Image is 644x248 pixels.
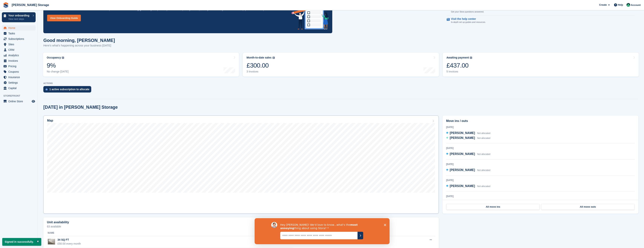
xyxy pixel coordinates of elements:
span: [PERSON_NAME] [450,136,475,139]
span: Online Store [8,99,31,104]
p: View next steps [8,17,31,21]
div: [DATE] [446,146,635,150]
a: menu [2,85,36,91]
div: £437.00 [446,62,472,69]
span: Account [631,3,641,7]
p: ACTIONS [43,82,638,85]
span: Capital [8,85,31,91]
span: Not allocated [477,132,490,135]
a: menu [2,80,36,85]
span: Invoices [8,58,31,63]
span: Not allocated [477,153,490,156]
a: menu [2,25,36,31]
img: icon-info-grey-7440780725fd019a000dd9b08b2336e03edf1995a4989e88bcd33f0948082b44.svg [273,57,275,59]
a: [PERSON_NAME] Not allocated [446,152,490,157]
a: menu [2,53,36,58]
a: menu [2,99,36,104]
a: menu [2,42,36,47]
a: Your onboarding View next steps [2,12,36,22]
a: [PERSON_NAME] Not allocated [446,131,490,136]
img: icon-info-grey-7440780725fd019a000dd9b08b2336e03edf1995a4989e88bcd33f0948082b44.svg [470,57,472,59]
span: Not allocated [477,137,490,139]
a: Chat to support Get your Stora questions answered. [447,5,635,15]
img: onboarding-info-6c161a55d2c0e0a8cae90662b2fe09162a5109e8cc188191df67fb4f79e88e88.svg [292,1,329,29]
span: [PERSON_NAME] [450,152,475,156]
p: Signed in successfully. [2,238,41,246]
a: Month-to-date sales £300.00 3 invoices [243,53,439,77]
p: Get your Stora questions answered. [451,10,484,13]
span: Help [618,3,623,7]
div: 5 invoices [446,70,472,73]
span: Settings [8,80,31,85]
p: In-depth set up guides and resources. [451,21,486,24]
div: [DATE] [446,179,635,182]
div: £300.00 [247,62,275,69]
span: Coupons [8,69,31,74]
span: Sites [8,42,31,47]
a: menu [2,58,36,63]
a: [PERSON_NAME] Not allocated [446,168,490,173]
div: Month-to-date sales [247,56,271,59]
a: [PERSON_NAME] Storage [10,2,51,8]
h2: [DATE] in [PERSON_NAME] Storage [43,105,118,110]
p: 63 available [47,225,435,228]
a: All move outs [541,204,634,210]
div: [DATE] [446,195,635,198]
a: View Onboarding Guide [47,15,81,21]
span: Pricing [8,64,31,69]
th: Name [47,230,293,236]
img: IMG_5023.jpg [48,239,55,244]
p: Here's what's happening across your business [DATE] [43,43,115,48]
a: [PERSON_NAME] Not allocated [446,136,490,141]
a: Preview store [31,99,36,104]
span: Storefront [3,94,38,98]
img: Andrew Norman [626,3,630,7]
p: Visit the help center [451,17,483,21]
a: menu [2,47,36,52]
a: menu [2,69,36,74]
span: [PERSON_NAME] [450,131,475,135]
div: No change [DATE] [47,70,69,73]
a: 1 active subscription to allocate [43,86,93,94]
a: Visit the help center In-depth set up guides and resources. [447,15,635,26]
a: menu [2,36,36,42]
div: 3 invoices [247,70,275,73]
a: Map [43,116,439,214]
span: Not allocated [477,185,490,188]
iframe: Survey by David from Stora [255,218,390,244]
a: Occupancy 9% No change [DATE] [43,53,239,77]
div: [DATE] [446,126,635,129]
div: Awaiting payment [446,56,469,59]
span: Insurance [8,75,31,80]
div: 1 active subscription to allocate [49,88,89,91]
h2: Unit availability [47,221,69,224]
a: menu [2,31,36,36]
span: [PERSON_NAME] [450,184,475,188]
a: menu [2,64,36,69]
img: icon-info-grey-7440780725fd019a000dd9b08b2336e03edf1995a4989e88bcd33f0948082b44.svg [62,57,64,59]
img: stora-icon-8386f47178a22dfd0bd8f6a31ec36ba5ce8667c1dd55bd0f319d3a0aa187defe.svg [3,2,9,8]
h2: Move ins / outs [446,119,635,123]
span: Analytics [8,53,31,58]
a: menu [2,75,36,80]
span: Not allocated [477,169,490,172]
a: Awaiting payment £437.00 5 invoices [443,53,639,77]
div: Occupancy [47,56,61,59]
a: [PERSON_NAME] Not allocated [446,184,490,189]
p: Your onboarding [8,14,31,17]
h1: Good morning, [PERSON_NAME] [43,38,115,43]
div: 9% [47,62,69,69]
div: 34 SQ FT [57,238,81,242]
h2: Map [47,119,53,122]
span: Home [8,25,31,31]
img: active_subscription_to_allocate_icon-d502201f5373d7db506a760aba3b589e785aa758c864c3986d89f69b8ff3... [46,88,47,90]
a: All move ins [446,204,540,210]
span: Subscriptions [8,36,31,42]
div: £50.00 every month [57,242,81,246]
